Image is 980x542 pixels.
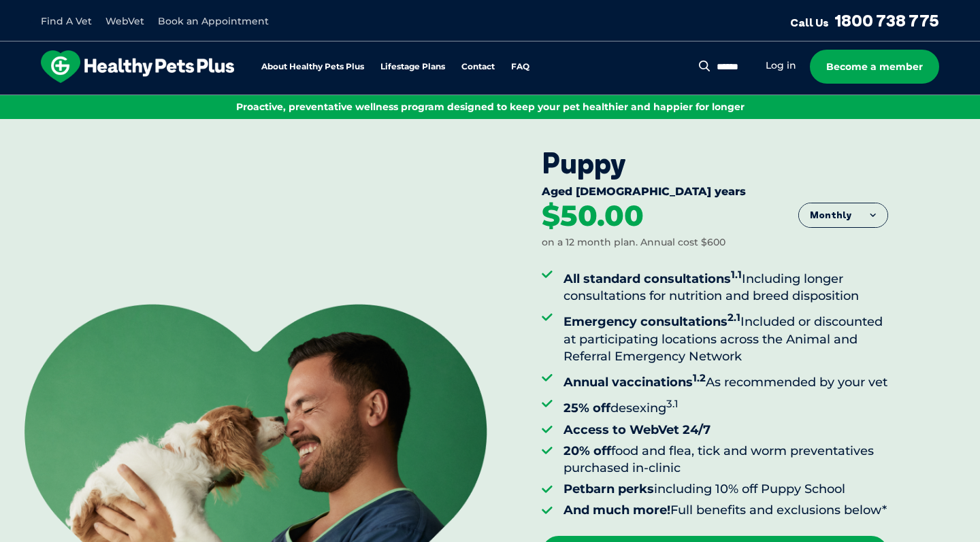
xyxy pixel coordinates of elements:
li: including 10% off Puppy School [563,481,888,498]
li: Included or discounted at participating locations across the Animal and Referral Emergency Network [563,309,888,365]
button: Search [696,59,713,73]
a: Book an Appointment [158,15,269,27]
strong: And much more! [563,503,670,518]
strong: 25% off [563,401,610,416]
a: Become a member [810,50,939,84]
sup: 1.2 [693,371,706,384]
div: $50.00 [542,201,644,231]
strong: Emergency consultations [563,314,740,329]
sup: 2.1 [728,311,740,324]
a: WebVet [105,15,144,27]
div: Puppy [542,146,888,180]
div: on a 12 month plan. Annual cost $600 [542,236,725,250]
img: hpp-logo [41,50,234,83]
a: Contact [461,63,495,71]
span: Call Us [790,16,829,29]
strong: All standard consultations [563,271,742,286]
a: Call Us1800 738 775 [790,10,939,31]
div: Aged [DEMOGRAPHIC_DATA] years [542,185,888,201]
span: Proactive, preventative wellness program designed to keep your pet healthier and happier for longer [236,101,745,113]
li: desexing [563,395,888,417]
a: FAQ [511,63,529,71]
a: Log in [766,59,796,72]
button: Monthly [799,203,887,228]
strong: Petbarn perks [563,481,654,496]
strong: 20% off [563,443,611,458]
li: Full benefits and exclusions below* [563,502,888,519]
sup: 1.1 [731,268,742,281]
a: Lifestage Plans [380,63,445,71]
strong: Annual vaccinations [563,375,706,390]
strong: Access to WebVet 24/7 [563,422,710,437]
li: As recommended by your vet [563,369,888,391]
a: About Healthy Pets Plus [261,63,364,71]
sup: 3.1 [666,397,679,410]
li: Including longer consultations for nutrition and breed disposition [563,266,888,305]
a: Find A Vet [41,15,92,27]
li: food and flea, tick and worm preventatives purchased in-clinic [563,443,888,477]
